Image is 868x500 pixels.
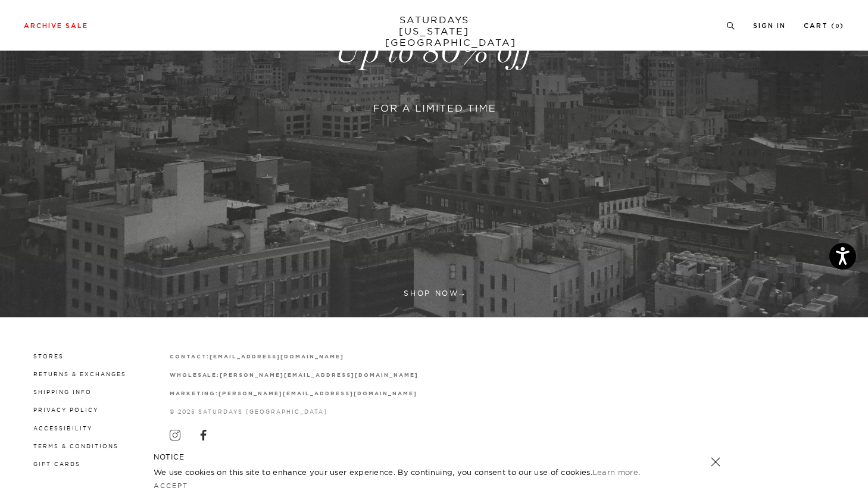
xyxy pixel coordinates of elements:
a: [EMAIL_ADDRESS][DOMAIN_NAME] [210,353,344,360]
h5: NOTICE [154,452,714,462]
strong: wholesale: [170,373,220,378]
a: Archive Sale [24,23,88,29]
a: Shipping Info [33,389,92,395]
p: © 2025 Saturdays [GEOGRAPHIC_DATA] [170,407,419,416]
a: SATURDAYS[US_STATE][GEOGRAPHIC_DATA] [385,14,483,48]
a: [PERSON_NAME][EMAIL_ADDRESS][DOMAIN_NAME] [218,390,417,396]
a: Sign In [753,23,786,29]
a: Gift Cards [33,461,80,467]
a: Cart (0) [804,23,844,29]
strong: [EMAIL_ADDRESS][DOMAIN_NAME] [210,354,344,360]
a: Terms & Conditions [33,443,118,449]
a: Accessibility [33,425,92,432]
a: Stores [33,353,64,360]
a: Returns & Exchanges [33,371,126,377]
strong: marketing: [170,391,219,396]
a: Accept [154,482,188,490]
a: Learn more [592,467,638,477]
strong: contact: [170,354,210,360]
a: Privacy Policy [33,407,98,413]
p: We use cookies on this site to enhance your user experience. By continuing, you consent to our us... [154,466,672,478]
strong: [PERSON_NAME][EMAIL_ADDRESS][DOMAIN_NAME] [220,373,418,378]
strong: [PERSON_NAME][EMAIL_ADDRESS][DOMAIN_NAME] [218,391,417,396]
small: 0 [835,24,840,29]
a: [PERSON_NAME][EMAIL_ADDRESS][DOMAIN_NAME] [220,371,418,378]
